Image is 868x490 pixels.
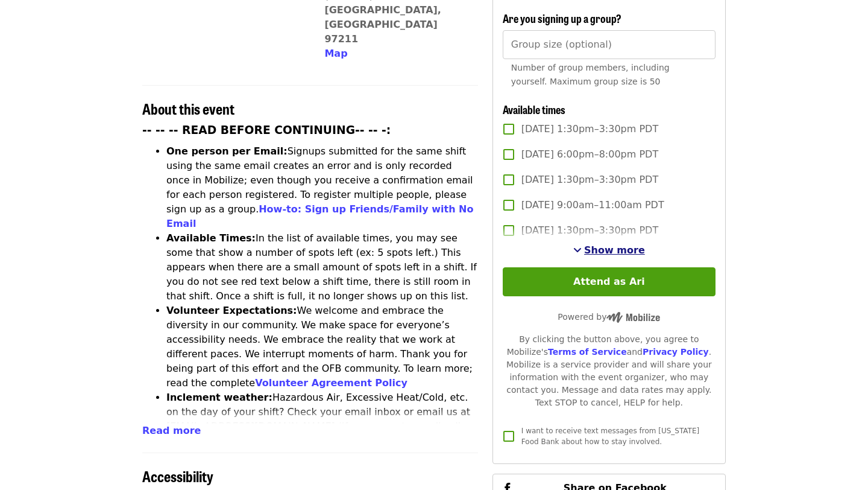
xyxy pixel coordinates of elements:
span: [DATE] 6:00pm–8:00pm PDT [521,147,658,162]
div: By clicking the button above, you agree to Mobilize's and . Mobilize is a service provider and wi... [503,333,715,409]
span: About this event [142,98,234,119]
span: [DATE] 1:30pm–3:30pm PDT [521,173,658,187]
span: Number of group members, including yourself. Maximum group size is 50 [511,63,670,86]
span: Powered by [558,312,660,322]
a: [GEOGRAPHIC_DATA], [GEOGRAPHIC_DATA] 97211 [324,4,441,45]
span: [DATE] 9:00am–11:00am PDT [521,198,664,212]
button: Attend as Ari [503,267,715,296]
input: [object Object] [503,30,715,59]
span: I want to receive text messages from [US_STATE] Food Bank about how to stay involved. [521,427,699,446]
span: [DATE] 1:30pm–3:30pm PDT [521,122,658,136]
span: Read more [142,425,201,436]
a: Terms of Service [548,347,627,357]
span: Are you signing up a group? [503,10,621,26]
li: In the list of available times, you may see some that show a number of spots left (ex: 5 spots le... [166,231,478,304]
span: Available times [503,101,565,117]
strong: One person per Email: [166,145,288,157]
strong: -- -- -- READ BEFORE CONTINUING-- -- -: [142,124,391,136]
button: Read more [142,424,201,438]
strong: Volunteer Expectations: [166,305,297,316]
a: How-to: Sign up Friends/Family with No Email [166,203,474,229]
span: Accessibility [142,465,213,486]
button: Map [324,46,347,61]
img: Powered by Mobilize [606,312,660,323]
li: We welcome and embrace the diversity in our community. We make space for everyone’s accessibility... [166,304,478,390]
span: Show more [584,244,645,256]
span: Map [324,48,347,59]
span: [DATE] 1:30pm–3:30pm PDT [521,223,658,238]
li: Hazardous Air, Excessive Heat/Cold, etc. on the day of your shift? Check your email inbox or emai... [166,390,478,463]
a: Volunteer Agreement Policy [255,377,407,389]
strong: Available Times: [166,232,256,244]
a: Privacy Policy [643,347,709,357]
button: See more timeslots [573,243,645,258]
li: Signups submitted for the same shift using the same email creates an error and is only recorded o... [166,144,478,231]
strong: Inclement weather: [166,392,272,403]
